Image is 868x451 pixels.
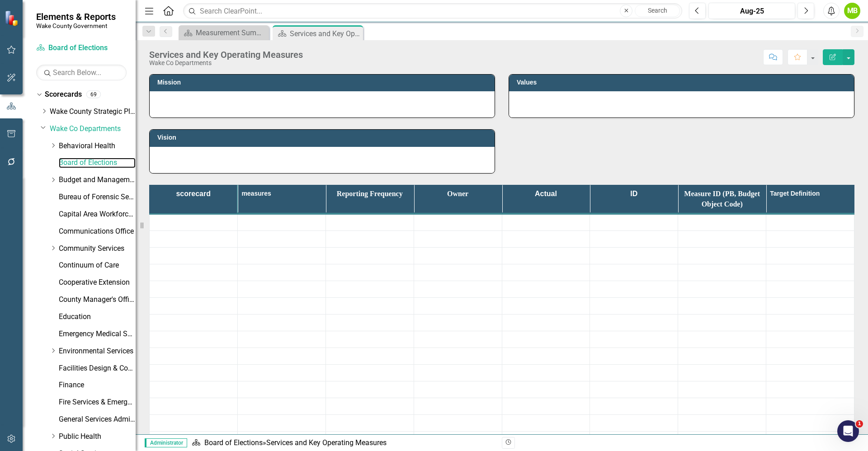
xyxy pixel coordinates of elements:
[149,50,303,60] div: Services and Key Operating Measures
[86,91,101,99] div: 69
[157,134,490,141] h3: Vision
[59,346,136,357] a: Environmental Services
[856,420,863,428] span: 1
[145,438,187,447] span: Administrator
[5,10,20,26] img: ClearPoint Strategy
[50,124,136,134] a: Wake Co Departments
[50,107,136,117] a: Wake County Strategic Plan
[59,192,136,202] a: Bureau of Forensic Services
[36,11,116,22] span: Elements & Reports
[837,420,859,442] iframe: Intercom live chat
[192,438,495,448] div: »
[635,5,680,17] button: Search
[59,277,136,288] a: Cooperative Extension
[59,432,136,442] a: Public Health
[59,329,136,339] a: Emergency Medical Services
[149,60,303,66] div: Wake Co Departments
[36,22,116,29] small: Wake County Government
[648,7,667,14] span: Search
[266,438,387,447] div: Services and Key Operating Measures
[59,312,136,322] a: Education
[59,380,136,390] a: Finance
[157,79,490,86] h3: Mission
[708,3,795,19] button: Aug-25
[844,3,860,19] button: MB
[59,414,136,425] a: General Services Administration
[181,27,267,38] a: Measurement Summary
[36,65,127,80] input: Search Below...
[59,158,136,168] a: Board of Elections
[59,244,136,254] a: Community Services
[204,438,263,447] a: Board of Elections
[59,141,136,151] a: Behavioral Health
[290,28,361,39] div: Services and Key Operating Measures
[59,260,136,271] a: Continuum of Care
[59,209,136,220] a: Capital Area Workforce Development
[59,226,136,237] a: Communications Office
[59,295,136,305] a: County Manager's Office
[712,6,792,17] div: Aug-25
[59,175,136,185] a: Budget and Management Services
[196,27,267,38] div: Measurement Summary
[36,43,127,53] a: Board of Elections
[59,397,136,408] a: Fire Services & Emergency Management
[517,79,849,86] h3: Values
[183,3,682,19] input: Search ClearPoint...
[59,363,136,374] a: Facilities Design & Construction
[45,89,82,100] a: Scorecards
